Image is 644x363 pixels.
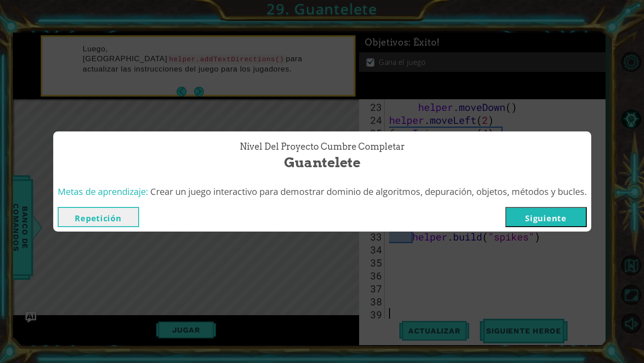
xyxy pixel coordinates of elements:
span: Guantelete [284,153,360,172]
button: Repetición [58,207,139,227]
button: Siguiente [505,207,587,227]
span: Metas de aprendizaje: [58,186,148,198]
span: Crear un juego interactivo para demostrar dominio de algoritmos, depuración, objetos, métodos y b... [150,186,587,198]
span: Nivel del Proyecto Cumbre Completar [240,140,405,153]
